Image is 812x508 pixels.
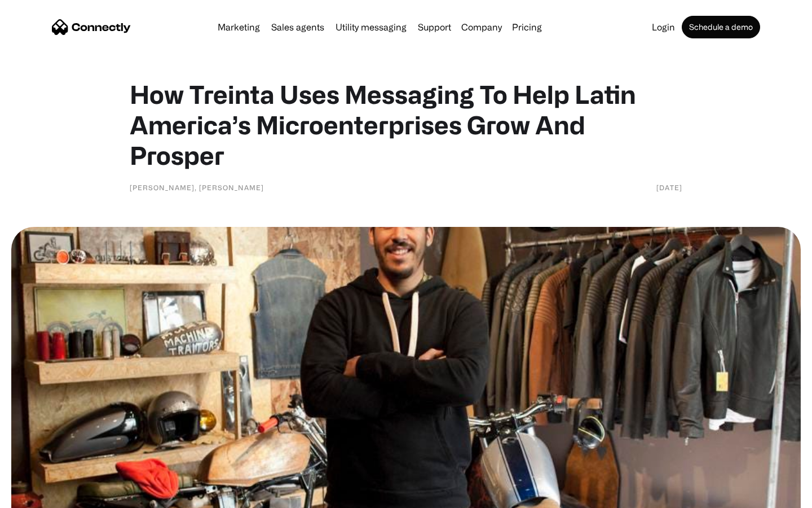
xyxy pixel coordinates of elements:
a: Support [413,23,456,32]
aside: Language selected: English [11,488,68,504]
div: [DATE] [656,182,682,193]
div: [PERSON_NAME], [PERSON_NAME] [130,182,264,193]
ul: Language list [23,488,68,504]
a: Pricing [507,23,546,32]
a: Sales agents [267,23,329,32]
a: Schedule a demo [682,16,760,38]
a: Login [647,23,679,32]
a: Utility messaging [331,23,411,32]
div: Company [461,19,502,35]
h1: How Treinta Uses Messaging To Help Latin America’s Microenterprises Grow And Prosper [130,79,682,170]
a: Marketing [213,23,264,32]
